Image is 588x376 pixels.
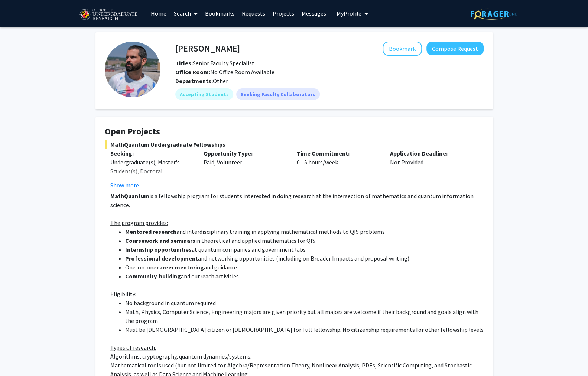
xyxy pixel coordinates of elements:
[213,77,228,85] span: Other
[291,149,384,190] div: 0 - 5 hours/week
[6,343,32,370] iframe: Chat
[105,126,484,137] h4: Open Projects
[125,272,484,281] li: and outreach activities
[125,263,484,272] li: One-on-one and guidance
[175,59,193,67] b: Titles:
[77,6,140,24] img: University of Maryland Logo
[384,149,478,190] div: Not Provided
[125,227,484,236] li: and interdisciplinary training in applying mathematical methods to QIS problems
[110,352,484,361] p: Algorithms, cryptography, quantum dynamics/systems.
[298,0,330,26] a: Messages
[426,42,484,55] button: Compose Request to Daniel Serrano
[125,237,195,244] strong: Coursework and seminars
[125,325,484,334] li: Must be [DEMOGRAPHIC_DATA] citizen or [DEMOGRAPHIC_DATA] for Full fellowship. No citizenship requ...
[125,236,484,245] li: in theoretical and applied mathematics for QIS
[383,42,422,56] button: Add Daniel Serrano to Bookmarks
[175,68,210,76] b: Office Room:
[110,192,484,209] p: is a fellowship program for students interested in doing research at the intersection of mathemat...
[204,149,286,158] p: Opportunity Type:
[175,68,274,76] span: No Office Room Available
[170,0,201,26] a: Search
[201,0,238,26] a: Bookmarks
[175,88,233,100] mat-chip: Accepting Students
[198,149,291,190] div: Paid, Volunteer
[110,158,192,202] div: Undergraduate(s), Master's Student(s), Doctoral Candidate(s) (PhD, MD, DMD, PharmD, etc.), Postdo...
[125,246,192,253] strong: Internship opportunities
[110,181,139,190] button: Show more
[125,254,484,263] li: and networking opportunities (including on Broader Impacts and proposal writing)
[156,264,204,271] strong: career mentoring
[269,0,298,26] a: Projects
[105,42,160,97] img: Profile Picture
[337,10,361,17] span: My Profile
[105,140,484,149] span: MathQuantum Undergraduate Fellowships
[297,149,379,158] p: Time Commitment:
[110,290,136,298] u: Eligibility:
[125,245,484,254] li: at quantum companies and government labs
[236,88,320,100] mat-chip: Seeking Faculty Collaborators
[238,0,269,26] a: Requests
[110,219,168,226] u: The program provides:
[125,255,198,262] strong: Professional development
[125,298,484,307] li: No background in quantum required
[110,344,156,351] u: Types of research:
[110,192,149,200] strong: MathQuantum
[471,8,517,20] img: ForagerOne Logo
[125,228,176,235] strong: Mentored research
[147,0,170,26] a: Home
[125,272,181,280] strong: Community-building
[175,42,240,55] h4: [PERSON_NAME]
[175,59,254,67] span: Senior Faculty Specialist
[110,149,192,158] p: Seeking:
[175,77,213,85] b: Departments:
[390,149,472,158] p: Application Deadline:
[125,307,484,325] li: Math, Physics, Computer Science, Engineering majors are given priority but all majors are welcome...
